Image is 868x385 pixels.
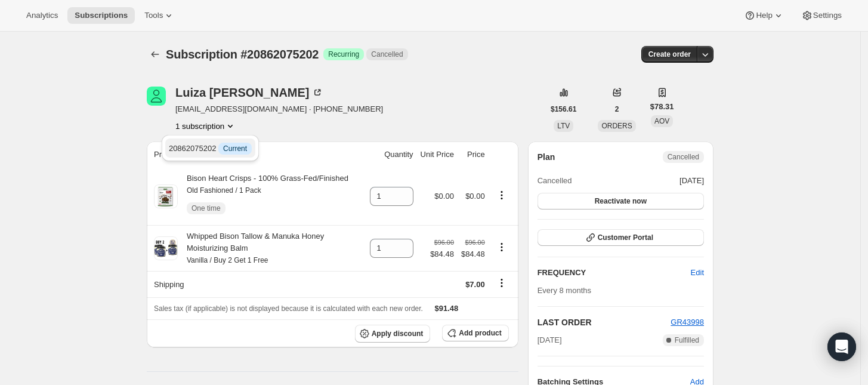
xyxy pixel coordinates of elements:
span: $7.00 [465,280,485,289]
th: Product [147,141,366,168]
span: $0.00 [465,192,485,201]
button: Product actions [492,189,511,202]
small: $96.00 [434,239,454,246]
span: One time [191,204,221,213]
span: Settings [813,11,842,20]
span: Cancelled [371,50,403,59]
span: $84.48 [461,248,485,260]
img: product img [154,236,178,260]
span: Reactivate now [595,196,647,206]
button: Apply discount [355,325,431,343]
th: Shipping [147,271,366,297]
div: Open Intercom Messenger [827,332,856,361]
span: Tools [144,11,163,20]
span: Cancelled [668,152,699,162]
button: Customer Portal [538,229,704,246]
button: Analytics [19,7,65,24]
button: Shipping actions [492,276,511,289]
th: Unit Price [417,141,458,168]
span: Analytics [26,11,58,20]
span: [DATE] [679,175,704,187]
span: Help [756,11,772,20]
div: Whipped Bison Tallow & Manuka Honey Moisturizing Balm [178,230,363,266]
span: Current [223,144,247,153]
span: Recurring [328,50,359,59]
button: 20862075202 InfoCurrent [165,138,255,158]
span: Apply discount [372,329,424,338]
button: Edit [684,263,711,282]
a: GR43998 [671,318,704,327]
div: Bison Heart Crisps - 100% Grass-Fed/Finished [178,173,348,220]
span: ORDERS [601,122,632,130]
button: Product actions [492,241,511,254]
small: Vanilla / Buy 2 Get 1 Free [187,256,268,264]
span: Fulfilled [675,335,699,345]
small: $96.00 [465,239,485,246]
span: LTV [557,122,570,130]
span: Sales tax (if applicable) is not displayed because it is calculated with each new order. [154,304,423,313]
div: Luiza [PERSON_NAME] [175,87,323,98]
th: Price [458,141,489,168]
span: [EMAIL_ADDRESS][DOMAIN_NAME] · [PHONE_NUMBER] [175,103,383,115]
span: 2 [615,104,619,114]
button: Help [737,7,791,24]
button: Subscriptions [67,7,135,24]
h2: FREQUENCY [538,267,691,279]
button: GR43998 [671,316,704,328]
button: Product actions [175,120,236,132]
button: Tools [137,7,182,24]
button: 2 [608,101,626,118]
span: Every 8 months [538,286,591,295]
button: Subscriptions [147,46,163,63]
button: Settings [794,7,849,24]
span: Customer Portal [598,233,653,242]
span: AOV [654,117,669,125]
button: $156.61 [543,101,583,118]
span: Cancelled [538,175,572,187]
span: 20862075202 [169,144,252,153]
button: Create order [641,46,698,63]
span: Luiza Finberg [147,87,166,106]
button: Add product [442,325,508,341]
span: Subscription #20862075202 [166,48,319,61]
span: Add product [459,328,501,338]
th: Quantity [366,141,417,168]
span: $156.61 [551,104,576,114]
span: $91.48 [435,304,459,313]
button: Reactivate now [538,193,704,210]
span: Subscriptions [75,11,128,20]
span: $0.00 [434,192,454,201]
span: $78.31 [650,101,674,113]
h2: LAST ORDER [538,316,671,328]
span: Create order [648,50,691,59]
span: [DATE] [538,334,562,346]
img: product img [154,184,178,208]
span: Edit [691,267,704,279]
span: $84.48 [430,248,454,260]
h2: Plan [538,151,555,163]
small: Old Fashioned / 1 Pack [187,186,261,195]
